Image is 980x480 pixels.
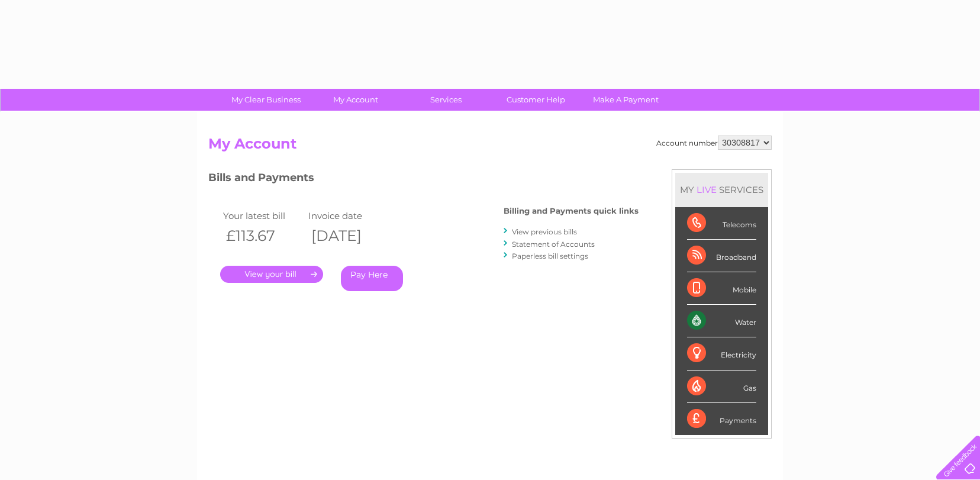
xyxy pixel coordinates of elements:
h4: Billing and Payments quick links [504,207,639,215]
div: Electricity [687,337,756,370]
div: Water [687,305,756,337]
h3: Bills and Payments [208,169,639,190]
a: My Clear Business [217,89,315,111]
div: Account number [656,136,772,150]
a: Statement of Accounts [512,240,595,249]
a: View previous bills [512,227,577,236]
a: Customer Help [487,89,585,111]
td: Invoice date [305,208,391,224]
td: Your latest bill [220,208,305,224]
div: MY SERVICES [675,173,768,207]
div: Mobile [687,272,756,305]
a: My Account [307,89,405,111]
div: Gas [687,371,756,403]
a: Services [397,89,495,111]
div: Telecoms [687,207,756,240]
h2: My Account [208,136,772,158]
th: [DATE] [305,224,391,248]
th: £113.67 [220,224,305,248]
a: Make A Payment [577,89,675,111]
div: Payments [687,403,756,435]
div: LIVE [694,184,719,195]
a: Pay Here [341,266,403,291]
a: Paperless bill settings [512,252,588,260]
a: . [220,266,323,283]
div: Broadband [687,240,756,272]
